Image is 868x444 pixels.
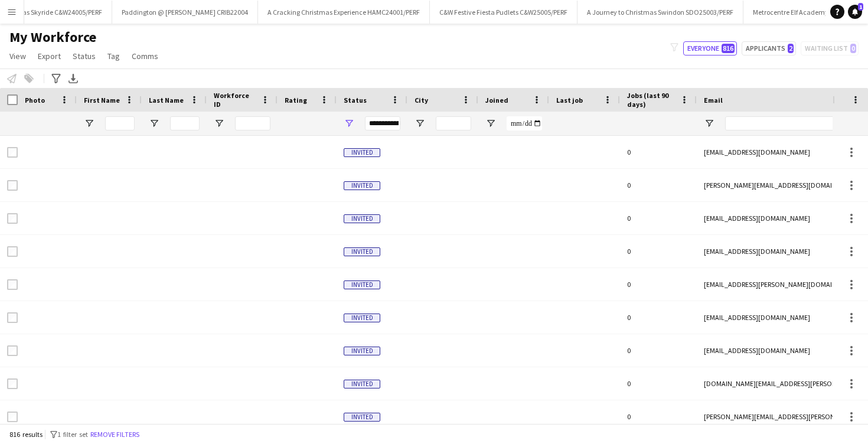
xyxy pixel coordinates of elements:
[127,48,163,64] a: Comms
[7,246,18,257] input: Row Selection is disabled for this row (unchecked)
[7,279,18,290] input: Row Selection is disabled for this row (unchecked)
[214,91,256,109] span: Workforce ID
[704,96,723,105] span: Email
[683,41,737,56] button: Everyone816
[84,96,120,105] span: First Name
[73,51,96,61] span: Status
[107,51,120,61] span: Tag
[33,48,66,64] a: Export
[485,118,496,129] button: Open Filter Menu
[742,41,796,56] button: Applicants2
[105,116,135,130] input: First Name Filter Input
[344,96,367,105] span: Status
[620,400,697,433] div: 0
[235,116,270,130] input: Workforce ID Filter Input
[7,345,18,356] input: Row Selection is disabled for this row (unchecked)
[344,118,354,129] button: Open Filter Menu
[344,314,380,322] span: Invited
[38,51,61,61] span: Export
[132,51,158,61] span: Comms
[68,48,100,64] a: Status
[25,96,45,105] span: Photo
[7,213,18,224] input: Row Selection is disabled for this row (unchecked)
[344,280,380,289] span: Invited
[49,71,63,86] app-action-btn: Advanced filters
[149,118,159,129] button: Open Filter Menu
[507,116,542,130] input: Joined Filter Input
[7,147,18,158] input: Row Selection is disabled for this row (unchecked)
[66,71,80,86] app-action-btn: Export XLSX
[620,169,697,201] div: 0
[577,1,743,24] button: A Journey to Christmas Swindon SDO25003/PERF
[620,367,697,400] div: 0
[415,96,428,105] span: City
[9,28,96,46] span: My Workforce
[620,334,697,367] div: 0
[57,430,88,439] span: 1 filter set
[620,202,697,234] div: 0
[149,96,184,105] span: Last Name
[285,96,307,105] span: Rating
[214,118,224,129] button: Open Filter Menu
[430,1,577,24] button: C&W Festive Fiesta Pudlets C&W25005/PERF
[415,118,425,129] button: Open Filter Menu
[84,118,94,129] button: Open Filter Menu
[620,301,697,334] div: 0
[344,214,380,223] span: Invited
[344,181,380,190] span: Invited
[436,116,471,130] input: City Filter Input
[5,48,31,64] a: View
[103,48,125,64] a: Tag
[258,1,430,24] button: A Cracking Christmas Experience HAMC24001/PERF
[344,148,380,157] span: Invited
[344,347,380,355] span: Invited
[485,96,508,105] span: Joined
[170,116,200,130] input: Last Name Filter Input
[7,180,18,191] input: Row Selection is disabled for this row (unchecked)
[556,96,583,105] span: Last job
[848,5,862,19] a: 1
[627,91,676,109] span: Jobs (last 90 days)
[344,380,380,389] span: Invited
[112,1,258,24] button: Paddington @ [PERSON_NAME] CRIB22004
[7,378,18,389] input: Row Selection is disabled for this row (unchecked)
[7,412,18,422] input: Row Selection is disabled for this row (unchecked)
[722,44,735,53] span: 816
[620,235,697,267] div: 0
[9,51,26,61] span: View
[7,312,18,323] input: Row Selection is disabled for this row (unchecked)
[344,247,380,256] span: Invited
[788,44,794,53] span: 2
[704,118,714,129] button: Open Filter Menu
[344,413,380,422] span: Invited
[88,428,142,441] button: Remove filters
[620,136,697,168] div: 0
[620,268,697,301] div: 0
[858,3,863,11] span: 1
